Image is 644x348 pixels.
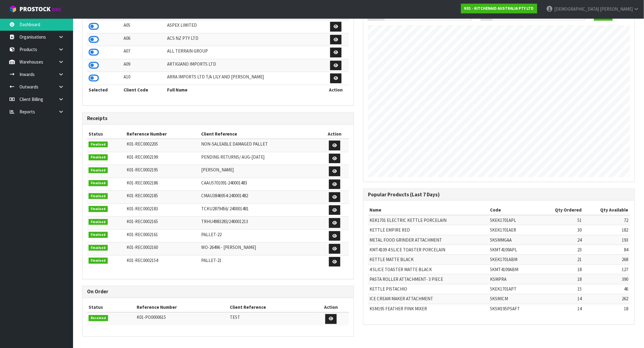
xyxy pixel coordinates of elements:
[489,274,538,284] td: KSMPRA
[538,264,583,274] td: 18
[89,154,108,160] span: Finalised
[368,294,489,304] td: ICE CREAM MAKER ATTACHMENT
[200,129,320,139] th: Client Reference
[89,315,108,321] span: Received
[122,46,166,59] td: A07
[127,206,158,212] span: K01-REC0002183
[122,72,166,85] td: A10
[583,245,630,255] td: 84
[89,232,108,238] span: Finalised
[600,6,633,12] span: [PERSON_NAME]
[127,141,158,147] span: K01-REC0002205
[135,312,228,326] td: K01-PO0000615
[538,294,583,304] td: 14
[201,141,268,147] span: NON-SALEABLE DAMAGED PALLET
[323,85,349,95] th: Action
[538,205,583,215] th: Qty Ordered
[201,219,248,224] span: TRHU4983283/240001213
[368,274,489,284] td: PASTA ROLLER ATTACHMENT- 3 PIECE
[87,129,125,139] th: Status
[489,284,538,294] td: 5KEK1701APT
[583,255,630,264] td: 268
[228,303,313,312] th: Client Reference
[538,225,583,235] td: 30
[461,4,537,13] a: K01 - KITCHENAID AUSTRALIA PTY LTD
[583,205,630,215] th: Qty Available
[201,244,256,250] span: WO-26496 - [PERSON_NAME]
[201,180,247,186] span: CAAU5701091-240001483
[489,235,538,245] td: 5KSMMGAA
[368,255,489,264] td: KETTLE MATTE BLACK
[489,205,538,215] th: Code
[127,244,158,250] span: K01-REC0002160
[489,245,538,255] td: 5KMT4109APL
[201,232,222,237] span: PALLET-22
[489,215,538,225] td: 5KEK1701APL
[127,193,158,198] span: K01-REC0002185
[166,72,323,85] td: ARRA IMPORTS LTD T/A LILY AND [PERSON_NAME]
[538,274,583,284] td: 18
[125,129,200,139] th: Reference Number
[201,257,222,263] span: PALLET-21
[368,215,489,225] td: KEK1701 ELECTRIC KETTLE PORCELAIN
[583,225,630,235] td: 182
[122,59,166,72] td: A09
[538,245,583,255] td: 23
[583,284,630,294] td: 46
[554,6,599,12] span: [DEMOGRAPHIC_DATA]
[201,193,248,198] span: CMAU3846954-240001482
[228,312,313,326] td: TEST
[89,219,108,225] span: Finalised
[201,167,234,173] span: [PERSON_NAME]
[538,215,583,225] td: 51
[368,264,489,274] td: 4 SLICE TOASTER MATTE BLACK
[127,232,158,237] span: K01-REC0002161
[127,219,158,224] span: K01-REC0002165
[19,5,51,13] span: ProStock
[583,264,630,274] td: 127
[464,6,534,11] strong: K01 - KITCHENAID AUSTRALIA PTY LTD
[320,129,349,139] th: Action
[87,303,135,312] th: Status
[127,167,158,173] span: K01-REC0002195
[538,255,583,264] td: 21
[166,20,323,33] td: ASPEX LIMITED
[127,154,158,160] span: K01-REC0002199
[313,303,349,312] th: Action
[122,85,166,95] th: Client Code
[201,206,249,212] span: TCKU2879456/ 240001481
[368,225,489,235] td: KETTLE EMPIRE RED
[122,20,166,33] td: A05
[489,294,538,304] td: 5KSMICM
[368,192,630,198] h3: Popular Products (Last 7 Days)
[538,304,583,314] td: 14
[489,255,538,264] td: 5KEK1701ABM
[122,33,166,46] td: A06
[87,115,349,121] h3: Receipts
[89,206,108,212] span: Finalised
[538,284,583,294] td: 15
[166,85,323,95] th: Full Name
[489,304,538,314] td: 5KSM195PSAFT
[166,33,323,46] td: ACS NZ PTY LTD
[201,154,265,160] span: PENDING RETURNS/ AUG-[DATE]
[489,225,538,235] td: 5KEK1701AER
[89,180,108,186] span: Finalised
[9,5,17,13] img: cube-alt.png
[166,59,323,72] td: ARTIGIANO IMPORTS LTD
[52,7,61,12] small: WMS
[87,289,349,295] h3: On Order
[538,235,583,245] td: 24
[89,258,108,264] span: Finalised
[489,264,538,274] td: 5KMT4109ABM
[89,193,108,199] span: Finalised
[368,235,489,245] td: METAL FOOD GRINDER ATTACHMENT
[166,46,323,59] td: ALL TERRAIN GROUP
[583,235,630,245] td: 193
[583,294,630,304] td: 262
[89,245,108,251] span: Finalised
[368,284,489,294] td: KETTLE PISTACHIO
[127,257,158,263] span: K01-REC0002154
[583,215,630,225] td: 72
[89,167,108,174] span: Finalised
